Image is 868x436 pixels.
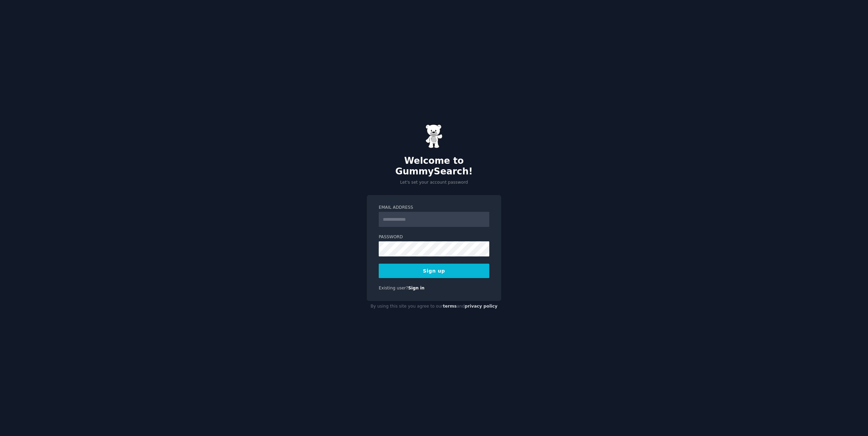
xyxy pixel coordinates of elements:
div: By using this site you agree to our and [367,301,501,312]
label: Password [379,234,489,240]
a: privacy policy [465,304,498,309]
img: Gummy Bear [425,124,443,148]
span: Existing user? [379,286,408,290]
a: terms [443,304,457,309]
p: Let's set your account password [367,180,501,186]
h2: Welcome to GummySearch! [367,156,501,177]
label: Email Address [379,205,489,211]
a: Sign in [408,286,425,290]
button: Sign up [379,264,489,278]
